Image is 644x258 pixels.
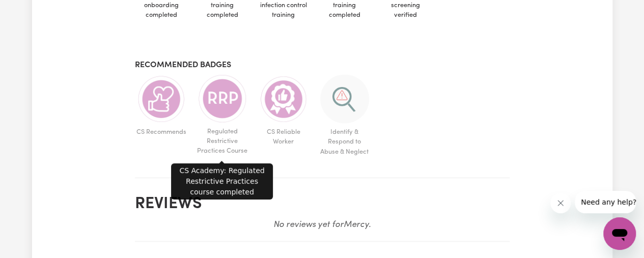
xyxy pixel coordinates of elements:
img: Care worker is most reliable worker [259,74,308,123]
h3: Recommended badges [135,61,510,70]
em: No reviews yet for Mercy . [273,220,371,229]
iframe: Button to launch messaging window [603,217,636,250]
span: Regulated Restrictive Practices Course [196,123,249,160]
span: CS Recommends [135,123,188,141]
div: CS Academy: Regulated Restrictive Practices course completed [171,163,273,199]
iframe: Message from company [575,191,636,213]
span: Need any help? [6,7,62,15]
iframe: Close message [550,193,571,213]
img: Care worker is recommended by Careseekers [137,74,186,123]
span: CS Reliable Worker [257,123,310,151]
h2: Reviews [135,194,510,214]
span: Identify & Respond to Abuse & Neglect [318,123,371,161]
img: CS Academy: Identify & Respond to Abuse & Neglect in Aged & Disability course completed [320,74,369,123]
img: CS Academy: Regulated Restrictive Practices course completed [198,74,247,123]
